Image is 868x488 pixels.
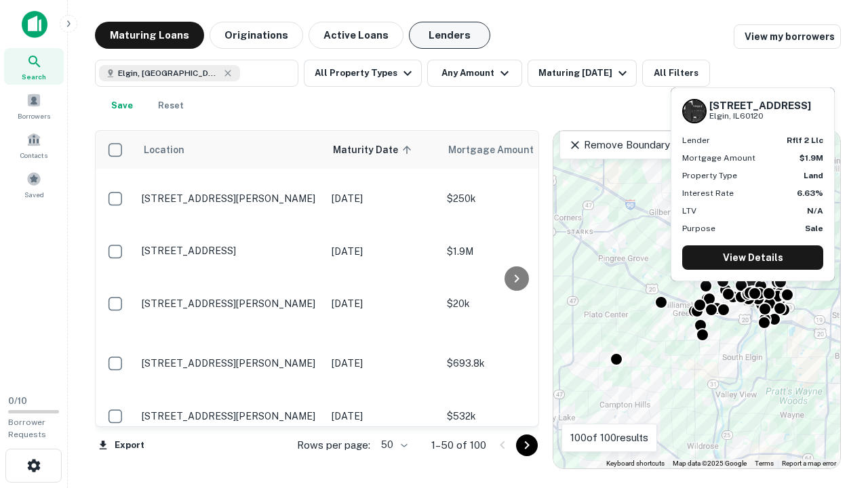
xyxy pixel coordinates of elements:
a: Open this area in Google Maps (opens a new window) [557,451,601,468]
span: Saved [24,189,44,200]
p: Purpose [682,222,715,235]
span: Borrowers [18,110,50,121]
button: Go to next page [516,434,538,456]
p: [DATE] [332,356,433,371]
a: Saved [4,166,64,203]
button: Maturing [DATE] [528,60,637,87]
button: All Property Types [304,60,422,87]
a: Contacts [4,127,64,163]
iframe: Chat Widget [800,380,868,445]
button: All Filters [642,60,710,87]
p: Lender [682,134,710,146]
span: Borrower Requests [8,418,46,439]
strong: Sale [805,224,823,233]
th: Location [135,131,325,169]
p: $532k [447,409,583,424]
button: Lenders [409,22,490,49]
p: [DATE] [332,409,433,424]
p: [STREET_ADDRESS] [142,245,318,257]
button: Keyboard shortcuts [606,459,665,468]
a: Borrowers [4,87,64,124]
a: View Details [682,245,823,270]
span: 0 / 10 [8,396,27,406]
button: Any Amount [427,60,522,87]
button: Save your search to get updates of matches that match your search criteria. [100,92,144,119]
p: [DATE] [332,296,433,311]
th: Mortgage Amount [440,131,589,169]
span: Location [143,142,184,158]
span: Mortgage Amount [448,142,551,158]
a: Search [4,48,64,85]
p: $20k [447,296,583,311]
span: Map data ©2025 Google [673,460,747,467]
p: [STREET_ADDRESS][PERSON_NAME] [142,192,318,205]
div: Maturing [DATE] [538,65,631,81]
strong: 6.63% [797,188,823,198]
div: 0 0 [553,131,840,468]
p: LTV [682,205,696,217]
div: 50 [376,435,410,455]
span: Contacts [20,150,47,161]
p: $693.8k [447,356,583,371]
p: Remove Boundary [568,137,669,153]
p: [DATE] [332,191,433,206]
p: [STREET_ADDRESS][PERSON_NAME] [142,357,318,369]
a: Terms (opens in new tab) [755,460,774,467]
p: Property Type [682,169,737,182]
span: Elgin, [GEOGRAPHIC_DATA], [GEOGRAPHIC_DATA] [118,67,220,79]
p: 100 of 100 results [570,430,648,446]
img: Google [557,451,601,468]
button: Originations [210,22,303,49]
strong: rflf 2 llc [787,136,823,145]
button: Reset [149,92,193,119]
p: Elgin, IL60120 [709,110,811,123]
p: $1.9M [447,244,583,259]
h6: [STREET_ADDRESS] [709,100,811,112]
a: View my borrowers [734,24,841,49]
span: Search [22,71,46,82]
strong: $1.9M [800,153,823,163]
p: Mortgage Amount [682,152,755,164]
p: Interest Rate [682,187,734,199]
button: Active Loans [309,22,403,49]
p: [STREET_ADDRESS][PERSON_NAME] [142,410,318,422]
strong: Land [804,171,823,180]
strong: N/A [807,206,823,216]
img: capitalize-icon.png [22,11,47,38]
p: [DATE] [332,244,433,259]
p: 1–50 of 100 [431,437,486,453]
th: Maturity Date [325,131,440,169]
p: $250k [447,191,583,206]
button: Maturing Loans [95,22,204,49]
span: Maturity Date [333,142,416,158]
button: Export [95,435,148,455]
a: Report a map error [782,460,836,467]
p: Rows per page: [297,437,370,453]
p: [STREET_ADDRESS][PERSON_NAME] [142,298,318,310]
